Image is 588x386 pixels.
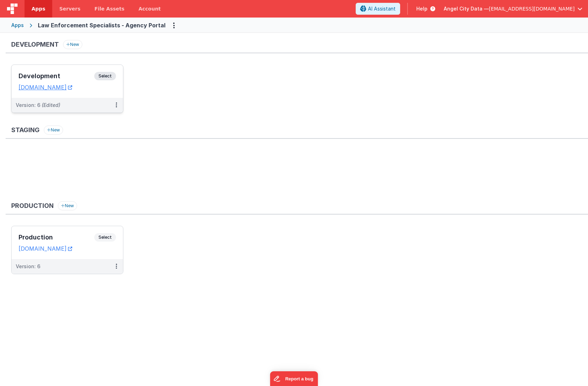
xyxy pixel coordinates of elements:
a: [DOMAIN_NAME] [19,245,72,252]
span: Apps [32,5,45,12]
span: (Edited) [42,102,60,108]
h3: Production [19,234,94,241]
span: Help [416,5,428,12]
button: AI Assistant [356,3,400,15]
a: [DOMAIN_NAME] [19,84,72,91]
div: Version: 6 [16,263,40,270]
button: New [58,201,77,210]
button: Angel City Data — [EMAIL_ADDRESS][DOMAIN_NAME] [444,5,582,12]
span: Servers [59,5,80,12]
button: New [63,40,82,49]
span: Select [94,72,116,80]
span: File Assets [95,5,125,12]
iframe: Marker.io feedback button [270,371,318,386]
span: Select [94,233,116,242]
h3: Production [11,202,54,209]
div: Apps [11,22,24,29]
h3: Staging [11,127,40,134]
span: Angel City Data — [444,5,489,12]
div: Version: 6 [16,102,60,109]
div: Law Enforcement Specialists - Agency Portal [38,21,165,29]
span: AI Assistant [368,5,396,12]
span: [EMAIL_ADDRESS][DOMAIN_NAME] [489,5,575,12]
button: Options [168,20,179,31]
h3: Development [11,41,59,48]
button: New [44,126,63,135]
h3: Development [19,73,94,80]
